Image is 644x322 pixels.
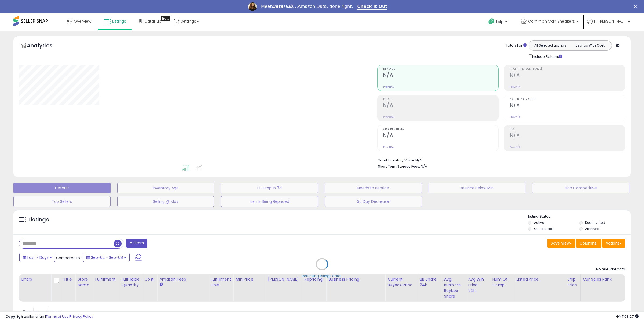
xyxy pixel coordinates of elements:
a: Common Man Sneakers [517,13,583,31]
i: Get Help [488,18,495,25]
div: Close [634,5,639,8]
span: Common Man Sneakers [528,19,575,24]
div: Include Returns [525,53,569,59]
span: Profit [PERSON_NAME] [510,68,625,70]
small: Prev: N/A [510,115,520,119]
h2: N/A [510,72,625,79]
h2: N/A [510,132,625,140]
span: Revenue [383,68,498,70]
div: Tooltip anchor [161,16,170,21]
button: Needs to Reprice [325,183,422,193]
a: DataHub [135,13,166,29]
b: Short Term Storage Fees: [378,164,420,169]
button: Default [13,183,111,193]
button: Selling @ Max [117,196,214,207]
b: Total Inventory Value: [378,158,415,162]
h2: N/A [510,102,625,109]
button: BB Drop in 7d [221,183,318,193]
h2: N/A [383,72,498,79]
div: seller snap | | [5,314,93,319]
strong: Copyright [5,314,25,319]
a: Check It Out [357,4,387,10]
span: Avg. Buybox Share [510,98,625,101]
i: DataHub... [272,4,298,9]
span: Ordered Items [383,128,498,131]
a: Settings [170,13,203,29]
small: Prev: N/A [510,85,520,89]
span: N/A [421,164,427,169]
span: Help [496,19,503,24]
span: ROI [510,128,625,131]
button: Listings With Cost [570,42,610,49]
h2: N/A [383,102,498,109]
span: Hi [PERSON_NAME] [594,19,626,24]
small: Prev: N/A [383,115,394,119]
li: N/A [378,157,621,163]
a: Listings [100,13,130,29]
button: Items Being Repriced [221,196,318,207]
h5: Analytics [27,42,63,51]
small: Prev: N/A [510,146,520,149]
span: Profit [383,98,498,101]
div: Retrieving listings data.. [302,274,342,278]
span: DataHub [145,19,162,24]
a: Overview [63,13,95,29]
div: Totals For [506,43,527,48]
div: Meet Amazon Data, done right. [261,4,353,9]
button: Inventory Age [117,183,214,193]
button: 30 Day Decrease [325,196,422,207]
span: Listings [112,19,126,24]
button: BB Price Below Min [429,183,526,193]
a: Help [484,14,513,31]
button: Non Competitive [532,183,629,193]
img: Profile image for Georgie [248,2,257,11]
span: Overview [74,19,91,24]
a: Hi [PERSON_NAME] [587,19,630,31]
small: Prev: N/A [383,85,394,89]
small: Prev: N/A [383,146,394,149]
h2: N/A [383,132,498,140]
button: Top Sellers [13,196,111,207]
button: All Selected Listings [530,42,570,49]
